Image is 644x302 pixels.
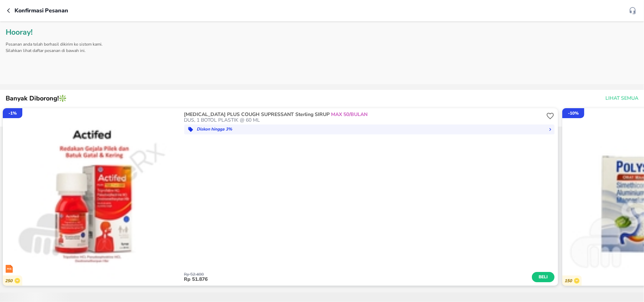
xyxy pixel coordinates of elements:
[6,27,33,38] p: Hooray!
[605,94,638,103] span: Lihat Semua
[184,277,532,282] p: Rp 51.876
[532,272,555,282] button: Beli
[603,92,640,105] button: Lihat Semua
[568,110,579,116] p: - 10 %
[6,265,13,273] img: prekursor-icon.04a7e01b.svg
[187,126,552,133] span: Diskon hingga 3%
[564,278,574,284] p: 150
[537,273,549,281] span: Beli
[184,124,555,134] button: Diskon hingga 3%
[3,108,181,286] img: ID100165-2.d6ffebd6-768b-4042-a478-da14c0e8bab4.jpeg
[184,112,544,117] p: [MEDICAL_DATA] PLUS COUGH SUPRESSANT Sterling SIRUP
[184,117,545,123] p: DUS, 1 BOTOL PLASTIK @ 60 ML
[330,111,368,118] span: MAX 50/BULAN
[14,6,68,15] p: Konfirmasi pesanan
[8,110,17,116] p: - 1 %
[6,38,108,57] p: Pesanan anda telah berhasil dikirim ke sistem kami. Silahkan lihat daftar pesanan di bawah ini.
[184,272,532,277] p: Rp 52.400
[5,278,14,284] p: 250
